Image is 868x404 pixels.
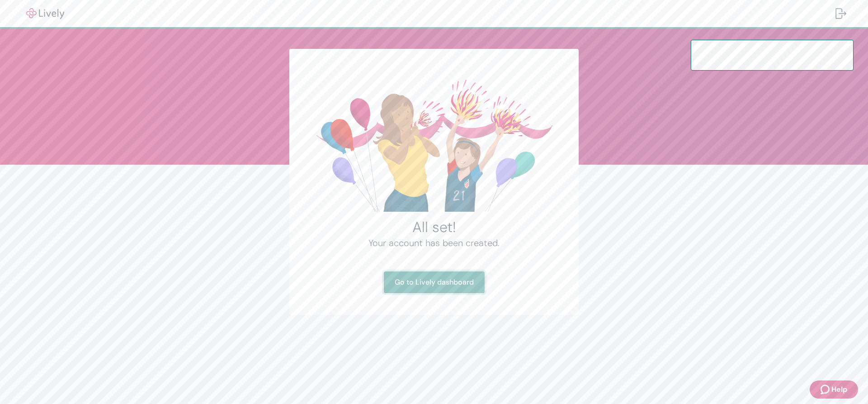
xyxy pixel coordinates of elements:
[311,218,557,236] h2: All set!
[810,380,858,399] button: Zendesk support iconHelp
[20,8,71,19] img: Lively
[828,3,854,24] button: Log out
[311,236,557,250] h4: Your account has been created.
[821,384,831,395] svg: Zendesk support icon
[384,271,485,293] a: Go to Lively dashboard
[831,384,847,395] span: Help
